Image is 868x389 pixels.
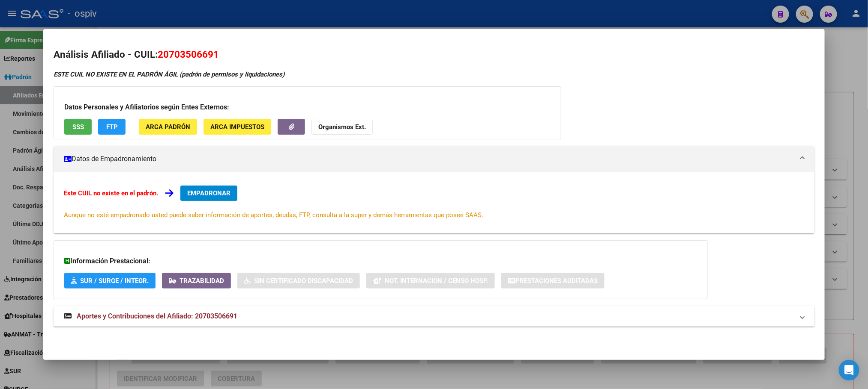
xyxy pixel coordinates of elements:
[72,123,84,131] span: SSS
[515,277,598,285] span: Prestaciones Auditadas
[64,119,92,135] button: SSS
[501,273,605,289] button: Prestaciones Auditadas
[385,277,488,285] span: Not. Internacion / Censo Hosp.
[180,186,237,201] button: EMPADRONAR
[254,277,353,285] span: Sin Certificado Discapacidad
[146,123,190,131] span: ARCA Padrón
[237,273,360,289] button: Sin Certificado Discapacidad
[77,312,237,320] span: Aportes y Contribuciones del Afiliado: 20703506691
[839,360,859,380] div: Open Intercom Messenger
[210,123,264,131] span: ARCA Impuestos
[158,49,219,60] span: 20703506691
[98,119,126,135] button: FTP
[162,273,231,289] button: Trazabilidad
[64,256,697,266] h3: Información Prestacional:
[106,123,118,131] span: FTP
[64,211,483,219] span: Aunque no esté empadronado usted puede saber información de aportes, deudas, FTP, consulta a la s...
[54,47,814,62] h2: Análisis Afiliado - CUIL:
[54,306,814,327] mat-expansion-panel-header: Aportes y Contribuciones del Afiliado: 20703506691
[318,123,366,131] strong: Organismos Ext.
[180,277,224,285] span: Trazabilidad
[80,277,149,285] span: SUR / SURGE / INTEGR.
[54,71,284,78] strong: ESTE CUIL NO EXISTE EN EL PADRÓN ÁGIL (padrón de permisos y liquidaciones)
[64,154,793,164] mat-panel-title: Datos de Empadronamiento
[64,102,551,112] h3: Datos Personales y Afiliatorios según Entes Externos:
[366,273,495,289] button: Not. Internacion / Censo Hosp.
[204,119,271,135] button: ARCA Impuestos
[54,146,814,172] mat-expansion-panel-header: Datos de Empadronamiento
[54,172,814,233] div: Datos de Empadronamiento
[311,119,373,135] button: Organismos Ext.
[139,119,197,135] button: ARCA Padrón
[187,189,230,197] span: EMPADRONAR
[64,273,156,289] button: SUR / SURGE / INTEGR.
[64,189,158,197] strong: Este CUIL no existe en el padrón.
